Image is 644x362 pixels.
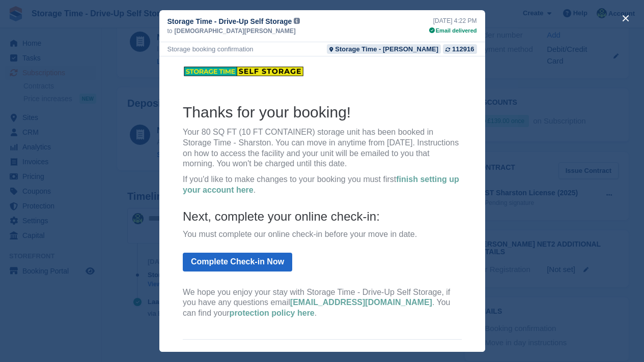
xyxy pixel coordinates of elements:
div: 112916 [452,44,474,54]
div: Email delivered [429,26,477,35]
img: icon-info-grey-7440780725fd019a000dd9b08b2336e03edf1995a4989e88bcd33f0948082b44.svg [294,18,300,24]
div: Storage Time - [PERSON_NAME] [335,44,438,54]
span: [DEMOGRAPHIC_DATA][PERSON_NAME] [175,26,296,36]
button: close [618,10,634,26]
a: Storage Time - [PERSON_NAME] [327,44,441,54]
h6: Need help? [23,304,302,315]
span: to [167,26,173,36]
p: Your 80 SQ FT (10 FT CONTAINER) storage unit has been booked in Storage Time - Sharston. You can ... [23,71,302,113]
a: [EMAIL_ADDRESS][DOMAIN_NAME] [131,242,273,250]
h2: Thanks for your booking! [23,46,302,66]
a: Complete Check-in Now [23,196,133,215]
p: We hope you enjoy your stay with Storage Time - Drive-Up Self Storage, if you have any questions ... [23,231,302,262]
a: finish setting up your account here [23,118,300,138]
a: protection policy here [70,252,155,261]
p: If you'd like to make changes to your booking you must first . [23,118,302,139]
h4: Next, complete your online check-in: [23,152,302,168]
p: You must complete our online check-in before your move in date. [23,173,302,184]
div: [DATE] 4:22 PM [429,16,477,25]
div: Storage booking confirmation [167,44,254,54]
a: 112916 [443,44,477,54]
span: Storage Time - Drive-Up Self Storage [167,16,292,26]
img: Storage Time - Drive-Up Self Storage Logo [23,9,146,21]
